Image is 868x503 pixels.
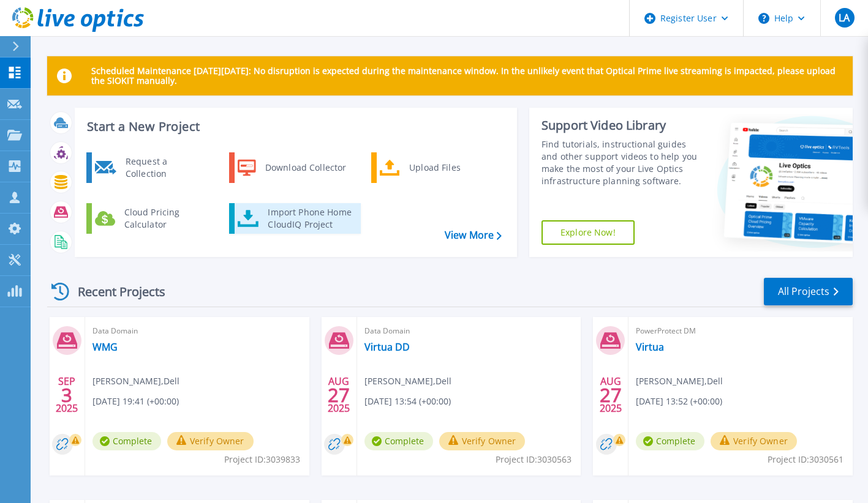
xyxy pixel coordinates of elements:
p: Scheduled Maintenance [DATE][DATE]: No disruption is expected during the maintenance window. In t... [91,66,843,86]
div: Request a Collection [119,155,209,180]
span: LA [839,13,850,23]
span: 3 [61,390,72,400]
span: Project ID: 3030563 [496,453,572,466]
span: [PERSON_NAME] , Dell [636,374,723,388]
div: Recent Projects [47,277,182,307]
a: All Projects [764,278,853,305]
a: Download Collector [229,152,355,183]
div: Upload Files [403,155,494,180]
div: Download Collector [259,155,352,180]
span: Project ID: 3039833 [224,453,300,466]
span: Complete [364,432,433,450]
div: AUG 2025 [599,373,622,417]
button: Verify Owner [167,432,254,450]
div: SEP 2025 [55,373,78,417]
span: [DATE] 19:41 (+00:00) [92,395,179,408]
div: Cloud Pricing Calculator [118,206,209,231]
div: AUG 2025 [327,373,350,417]
span: PowerProtect DM [636,324,845,338]
a: Virtua DD [364,341,410,353]
span: 27 [328,390,350,400]
div: Find tutorials, instructional guides and other support videos to help you make the most of your L... [542,138,703,187]
span: [DATE] 13:52 (+00:00) [636,395,722,408]
a: WMG [92,341,118,353]
a: Request a Collection [86,152,212,183]
span: 27 [600,390,622,400]
button: Verify Owner [439,432,526,450]
a: Cloud Pricing Calculator [86,203,212,234]
div: Import Phone Home CloudIQ Project [262,206,357,231]
h3: Start a New Project [87,120,501,133]
span: Complete [92,432,161,450]
div: Support Video Library [542,117,703,133]
button: Verify Owner [711,432,797,450]
span: Data Domain [364,324,574,338]
span: [DATE] 13:54 (+00:00) [364,395,451,408]
span: Complete [636,432,704,450]
span: Data Domain [92,324,302,338]
span: [PERSON_NAME] , Dell [364,374,451,388]
span: [PERSON_NAME] , Dell [92,374,179,388]
a: Explore Now! [542,220,635,245]
a: Virtua [636,341,664,353]
a: Upload Files [371,152,497,183]
span: Project ID: 3030561 [768,453,843,466]
a: View More [445,229,502,241]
